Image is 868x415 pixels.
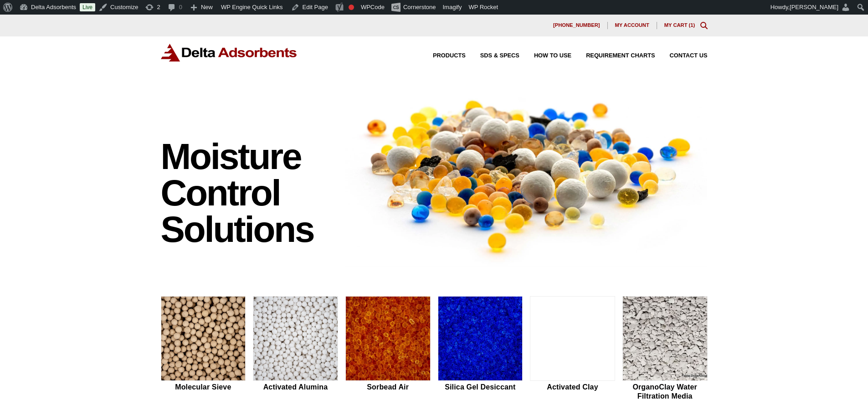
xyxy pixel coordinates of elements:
div: Toggle Modal Content [700,22,708,29]
span: [PHONE_NUMBER] [553,23,600,28]
h2: Silica Gel Desiccant [438,383,523,391]
span: SDS & SPECS [480,53,519,59]
a: My Cart (1) [664,22,695,28]
h2: Activated Alumina [253,383,338,391]
h2: Molecular Sieve [161,383,246,391]
a: My account [608,22,657,29]
a: Molecular Sieve [161,296,246,402]
span: My account [615,23,649,28]
h1: Moisture Control Solutions [161,138,337,248]
span: Contact Us [670,53,708,59]
img: Image [345,83,708,267]
a: Silica Gel Desiccant [438,296,523,402]
a: [PHONE_NUMBER] [546,22,608,29]
a: OrganoClay Water Filtration Media [622,296,708,402]
a: Sorbead Air [345,296,431,402]
h2: Activated Clay [530,383,615,391]
span: How to Use [534,53,571,59]
a: Contact Us [655,53,708,59]
img: Delta Adsorbents [161,44,298,61]
h2: Sorbead Air [345,383,431,391]
a: How to Use [519,53,571,59]
a: Products [418,53,466,59]
span: [PERSON_NAME] [790,4,838,10]
div: Focus keyphrase not set [349,5,354,10]
a: Requirement Charts [571,53,655,59]
span: 1 [690,22,693,28]
a: Activated Clay [530,296,615,402]
span: Products [433,53,466,59]
a: SDS & SPECS [466,53,519,59]
span: Requirement Charts [586,53,655,59]
h2: OrganoClay Water Filtration Media [622,383,708,400]
a: Live [80,3,95,11]
a: Activated Alumina [253,296,338,402]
